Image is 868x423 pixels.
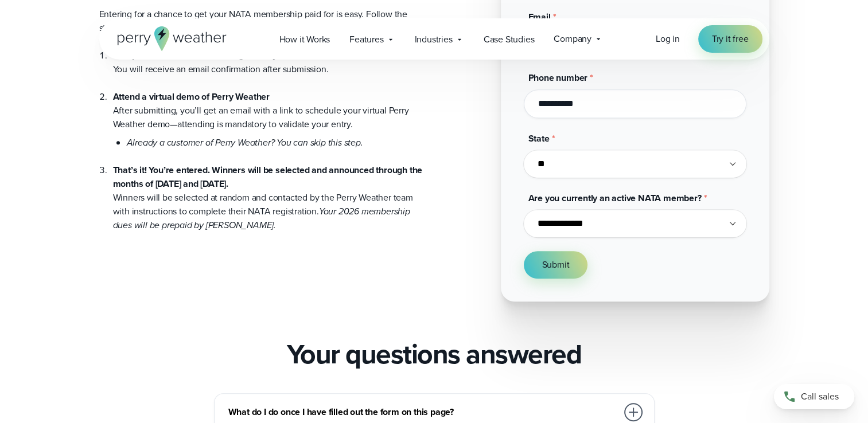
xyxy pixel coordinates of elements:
[113,163,423,190] strong: That’s it! You’re entered. Winners will be selected and announced through the months of [DATE] an...
[474,28,544,51] a: Case Studies
[127,136,363,149] em: Already a customer of Perry Weather? You can skip this step.
[528,132,550,145] span: State
[99,7,425,35] p: Entering for a chance to get your NATA membership paid for is easy. Follow the steps below and fi...
[774,384,854,409] a: Call sales
[279,33,330,46] span: How it Works
[113,150,425,232] li: Winners will be selected at random and contacted by the Perry Weather team with instructions to c...
[528,71,588,84] span: Phone number
[656,32,680,46] a: Log in
[528,10,551,23] span: Email
[712,32,749,46] span: Try it free
[228,405,617,419] h3: What do I do once I have filled out the form on this page?
[698,25,762,53] a: Try it free
[542,258,570,272] span: Submit
[801,390,839,404] span: Call sales
[113,205,410,232] em: Your 2026 membership dues will be prepaid by [PERSON_NAME].
[524,251,588,279] button: Submit
[113,49,425,76] li: You will receive an email confirmation after submission.
[113,49,279,62] strong: Complete the form to enter the giveaway.
[528,191,702,205] span: Are you currently an active NATA member?
[113,76,425,150] li: After submitting, you’ll get an email with a link to schedule your virtual Perry Weather demo—att...
[415,33,453,46] span: Industries
[656,32,680,45] span: Log in
[287,338,582,370] h2: Your questions answered
[349,33,383,46] span: Features
[484,33,535,46] span: Case Studies
[270,28,340,51] a: How it Works
[113,90,270,103] strong: Attend a virtual demo of Perry Weather
[554,32,591,46] span: Company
